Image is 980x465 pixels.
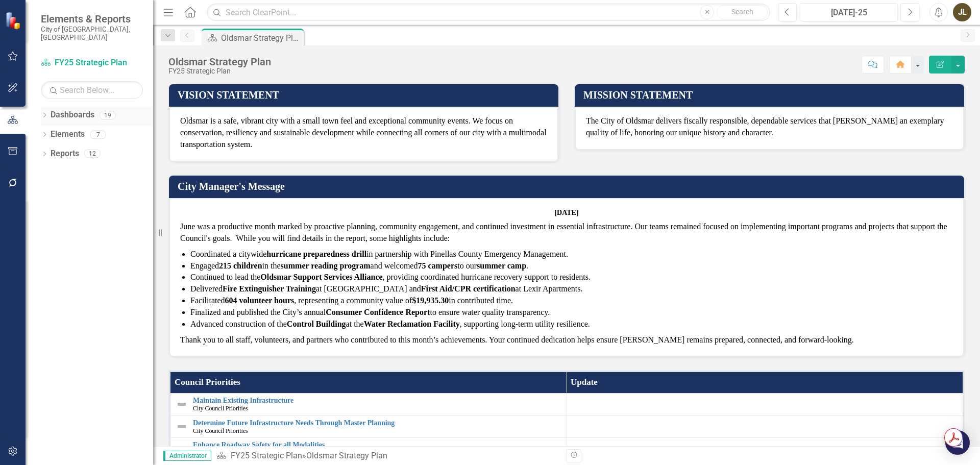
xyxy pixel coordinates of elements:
[41,81,143,99] input: Search Below...
[41,57,143,69] a: FY25 Strategic Plan
[412,296,449,305] strong: $19,935.30
[953,3,971,21] button: JL
[84,150,101,158] div: 12
[223,284,316,293] strong: Fire Extinguisher Training
[176,421,188,433] img: Not Defined
[190,307,953,319] p: Finalized and published the City’s annual to ensure water quality transparency.
[554,209,578,216] strong: [DATE]
[170,415,567,438] td: Double-Click to Edit Right Click for Context Menu
[168,67,271,75] div: FY25 Strategic Plan
[567,415,963,438] td: Double-Click to Edit
[216,450,559,462] div: »
[168,56,271,67] div: Oldsmar Strategy Plan
[176,398,188,410] img: Not Defined
[193,397,561,404] a: Maintain Existing Infrastructure
[170,438,567,460] td: Double-Click to Edit Right Click for Context Menu
[567,438,963,460] td: Double-Click to Edit
[190,295,953,307] p: Facilitated , representing a community value of in contributed time.
[180,221,953,247] p: June was a productive month marked by proactive planning, community engagement, and continued inv...
[193,427,248,434] span: City Council Priorities
[207,4,770,21] input: Search ClearPoint...
[731,8,753,16] span: Search
[190,319,953,330] p: Advanced construction of the at the , supporting long-term utility resilience.
[193,419,561,427] a: Determine Future Infrastructure Needs Through Master Planning
[586,115,953,139] p: The City of Oldsmar delivers fiscally responsible, dependable services that [PERSON_NAME] an exem...
[193,441,561,449] a: Enhance Roadway Safety for all Modalities
[364,320,460,328] strong: Water Reclamation Facility
[418,261,457,270] strong: 75 campers
[5,11,23,29] img: ClearPoint Strategy
[567,393,963,415] td: Double-Click to Edit
[178,181,959,192] h3: City Manager's Message
[231,451,302,460] a: FY25 Strategic Plan
[326,308,430,316] strong: Consumer Confidence Report
[281,261,371,270] strong: summer reading program
[51,129,85,140] a: Elements
[583,89,959,101] h3: MISSION STATEMENT
[219,261,262,270] strong: 215 children
[180,332,953,346] p: Thank you to all staff, volunteers, and partners who contributed to this month’s achievements. Yo...
[180,115,547,151] p: Oldsmar is a safe, vibrant city with a small town feel and exceptional community events. We focus...
[225,296,295,305] strong: 604 volunteer hours
[51,148,79,160] a: Reports
[193,405,248,412] span: City Council Priorities
[51,109,94,121] a: Dashboards
[266,250,366,258] strong: hurricane preparedness drill
[90,130,106,139] div: 7
[421,284,516,293] strong: First Aid/CPR certification
[221,32,301,44] div: Oldsmar Strategy Plan
[306,451,387,460] div: Oldsmar Strategy Plan
[800,3,898,21] button: [DATE]-25
[163,451,211,461] span: Administrator
[287,320,346,328] strong: Control Building
[190,249,953,260] p: Coordinated a citywide in partnership with Pinellas County Emergency Management.
[170,393,567,415] td: Double-Click to Edit Right Click for Context Menu
[178,89,553,101] h3: VISION STATEMENT
[190,260,953,272] p: Engaged in the and welcomed to our .
[477,261,526,270] strong: summer camp
[41,13,143,25] span: Elements & Reports
[260,273,382,281] strong: Oldsmar Support Services Alliance
[100,111,116,119] div: 19
[717,5,768,19] button: Search
[190,283,953,295] p: Delivered at [GEOGRAPHIC_DATA] and at Lexir Apartments.
[176,443,188,455] img: Not Defined
[803,7,894,19] div: [DATE]-25
[190,272,953,283] p: Continued to lead the , providing coordinated hurricane recovery support to residents.
[41,25,143,42] small: City of [GEOGRAPHIC_DATA], [GEOGRAPHIC_DATA]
